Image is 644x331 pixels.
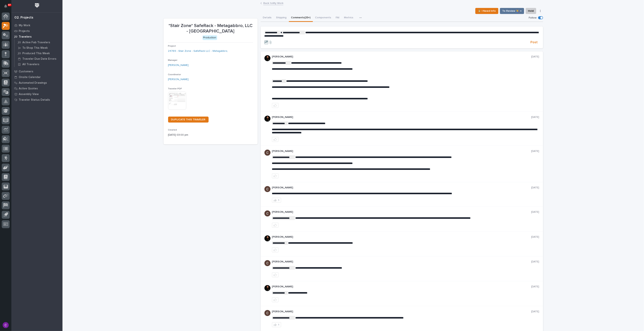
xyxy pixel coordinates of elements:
p: [DATE] 03:00 pm [168,133,253,137]
p: [DATE] [531,55,539,58]
a: My Work [11,22,62,28]
a: Active Quotes [11,86,62,91]
span: ⏳ I Need Info [478,9,496,13]
p: Traveler Status Details [19,98,50,102]
a: Customers [11,69,62,74]
a: Assembly View [11,91,62,97]
a: [PERSON_NAME] [168,77,189,81]
a: Projects [11,28,62,34]
img: AGNmyxaji213nCK4JzPdPN3H3CMBhXDSA2tJ_sy3UIa5=s96-c [264,186,271,192]
p: [PERSON_NAME] [272,310,531,313]
button: To Review 👨‍🏭 → [500,8,524,14]
button: like this post [272,297,278,302]
p: Automated Drawings [19,81,47,85]
p: Projects [19,29,30,33]
span: To Review 👨‍🏭 → [502,9,522,13]
span: Hold [528,9,534,13]
a: Produced This Week [15,51,62,56]
button: Shipping [274,14,289,22]
img: AGNmyxaji213nCK4JzPdPN3H3CMBhXDSA2tJ_sy3UIa5=s96-c [264,150,271,156]
span: Created [168,129,177,131]
div: 02. Projects [14,16,33,20]
span: DUPLICATE THIS TRAVELER [171,118,206,121]
p: Customers [19,70,33,73]
p: [PERSON_NAME] [272,150,531,153]
p: My Work [19,24,30,27]
p: Produced This Week [22,52,50,55]
button: Notifications [2,2,10,10]
p: Onsite Calendar [19,76,41,79]
p: [PERSON_NAME] [272,210,531,214]
p: Follow [529,16,537,19]
p: [DATE] [531,150,539,153]
button: like this post [272,247,278,252]
span: Manager [168,59,178,61]
a: DUPLICATE THIS TRAVELER [168,117,209,123]
button: like this post [272,137,278,142]
p: Active Fab Travelers [22,41,50,44]
p: Assembly View [19,93,39,96]
button: like this post [272,272,278,277]
a: Traveler Due Date Errors [15,56,62,61]
button: Comments (25+) [289,14,313,22]
div: 1 [278,199,279,202]
p: [DATE] [531,210,539,214]
div: 1 [278,323,279,326]
p: [DATE] [531,116,539,119]
button: 1 [272,322,281,327]
p: [PERSON_NAME] [272,285,531,288]
p: [PERSON_NAME] [272,55,531,58]
a: Onsite Calendar [11,74,62,80]
button: Details [261,14,274,22]
img: AGNmyxaji213nCK4JzPdPN3H3CMBhXDSA2tJ_sy3UIa5=s96-c [264,310,271,316]
button: Hold [526,8,536,14]
button: like this post [272,103,278,108]
p: Active Quotes [19,87,38,90]
p: [DATE] [531,260,539,263]
p: [PERSON_NAME] [272,235,531,239]
img: zmKUmRVDQjmBLfnAs97p [264,116,271,122]
button: Post [529,40,539,45]
p: [DATE] [531,285,539,288]
p: Traveler Due Date Errors [22,57,56,61]
img: Workspace Logo [34,2,41,9]
button: ⏳ I Need Info [475,8,498,14]
a: 24769 - Stair Zone - SafeRack LLC - Metagabbro, [168,49,228,53]
p: [PERSON_NAME] [272,186,531,189]
a: Travelers [11,34,62,39]
button: Components [313,14,334,22]
button: users-avatar [2,321,10,329]
p: To Shop This Week [22,46,48,50]
span: Project [168,45,176,47]
button: FAI [334,14,342,22]
img: AGNmyxaji213nCK4JzPdPN3H3CMBhXDSA2tJ_sy3UIa5=s96-c [264,210,271,217]
a: All Travelers [15,62,62,67]
p: *Stair Zone* SafeRack - Metagabbro, LLC - [GEOGRAPHIC_DATA] [168,23,253,34]
img: zmKUmRVDQjmBLfnAs97p [264,285,271,291]
button: 1 [272,198,281,203]
img: AGNmyxaji213nCK4JzPdPN3H3CMBhXDSA2tJ_sy3UIa5=s96-c [264,260,271,266]
span: Post [531,40,538,45]
p: All Travelers [22,63,39,66]
a: To Shop This Week [15,45,62,50]
p: [PERSON_NAME] [272,260,531,263]
p: [DATE] [531,235,539,239]
button: Metrics [342,14,356,22]
span: Traveler PDF [168,88,182,90]
a: Active Fab Travelers [15,40,62,45]
a: Automated Drawings [11,80,62,86]
span: Coordinator [168,73,181,76]
a: Back toMy Work [263,1,283,5]
button: like this post [272,173,278,178]
a: Traveler Status Details [11,97,62,103]
p: [PERSON_NAME] [272,116,531,119]
p: Travelers [19,35,32,39]
img: zmKUmRVDQjmBLfnAs97p [264,55,271,61]
div: Notifications87 [5,5,10,11]
p: [DATE] [531,186,539,189]
div: Production [203,35,217,40]
a: [PERSON_NAME] [168,63,189,67]
p: 87 [8,4,11,6]
p: [DATE] [531,310,539,313]
button: like this post [272,223,278,228]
